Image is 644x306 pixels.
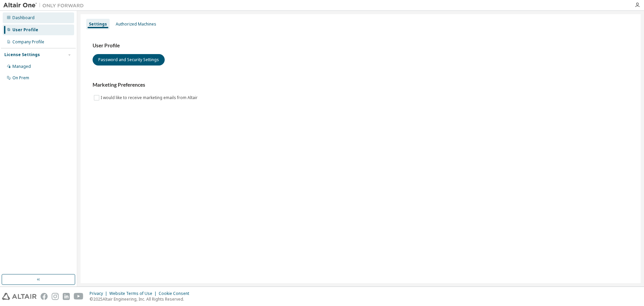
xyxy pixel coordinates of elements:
div: Company Profile [12,39,44,45]
div: Cookie Consent [159,291,193,296]
img: Altair One [3,2,87,9]
label: I would like to receive marketing emails from Altair [101,94,199,102]
div: License Settings [4,52,40,57]
div: On Prem [12,75,29,81]
h3: User Profile [93,42,629,49]
img: facebook.svg [41,293,48,300]
div: Managed [12,64,31,69]
img: altair_logo.svg [2,293,37,300]
img: youtube.svg [74,293,84,300]
div: Privacy [90,291,109,296]
img: instagram.svg [52,293,59,300]
div: User Profile [12,27,38,33]
img: linkedin.svg [63,293,70,300]
h3: Marketing Preferences [93,82,629,88]
p: © 2025 Altair Engineering, Inc. All Rights Reserved. [90,296,193,302]
div: Dashboard [12,15,35,20]
div: Website Terms of Use [109,291,159,296]
button: Password and Security Settings [93,54,165,65]
div: Authorized Machines [116,21,156,27]
div: Settings [89,21,107,27]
